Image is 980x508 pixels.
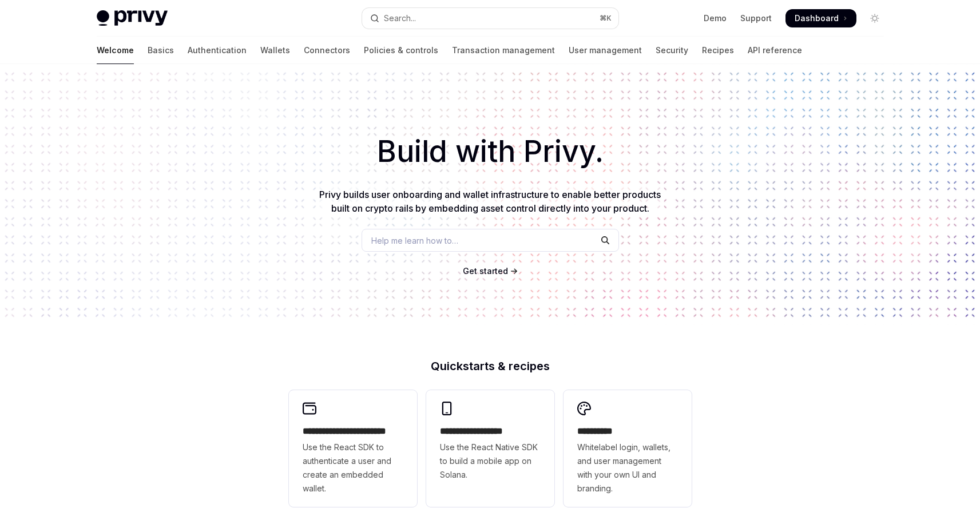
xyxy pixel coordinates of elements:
span: Whitelabel login, wallets, and user management with your own UI and branding. [577,440,678,495]
a: **** **** **** ***Use the React Native SDK to build a mobile app on Solana. [426,390,554,507]
span: Get started [463,266,508,276]
a: Basics [148,37,174,64]
button: Open search [362,8,618,29]
a: Demo [704,13,727,24]
a: Support [740,13,772,24]
a: Authentication [188,37,247,64]
span: Use the React Native SDK to build a mobile app on Solana. [440,440,541,482]
a: Get started [463,265,508,277]
span: Dashboard [795,13,839,24]
a: Transaction management [452,37,555,64]
a: Welcome [97,37,134,64]
a: Connectors [304,37,350,64]
a: Wallets [260,37,290,64]
span: Help me learn how to… [371,235,458,247]
span: Privy builds user onboarding and wallet infrastructure to enable better products built on crypto ... [319,189,661,214]
a: Policies & controls [364,37,438,64]
a: Dashboard [785,9,856,27]
h2: Quickstarts & recipes [289,360,692,372]
a: API reference [748,37,802,64]
span: ⌘ K [600,14,612,23]
a: Security [656,37,688,64]
a: User management [569,37,642,64]
span: Use the React SDK to authenticate a user and create an embedded wallet. [303,440,403,495]
div: Search... [384,11,416,25]
h1: Build with Privy. [18,129,962,174]
img: light logo [97,10,168,26]
a: Recipes [702,37,734,64]
button: Toggle dark mode [866,9,884,27]
a: **** *****Whitelabel login, wallets, and user management with your own UI and branding. [564,390,692,507]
